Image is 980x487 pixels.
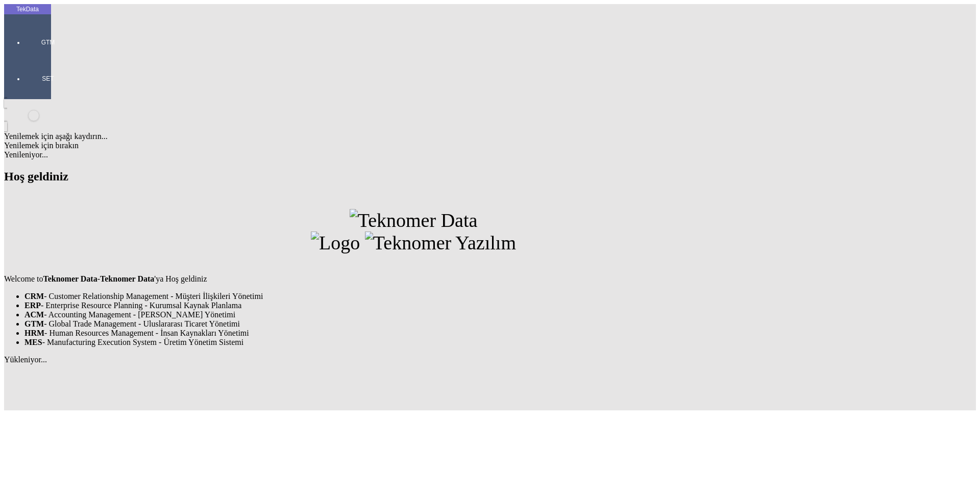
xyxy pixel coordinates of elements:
[4,274,823,284] p: Welcome to - 'ya Hoş geldiniz
[24,338,823,347] li: - Manufacturing Execution System - Üretim Yönetim Sistemi
[4,170,823,183] h2: Hoş geldiniz
[24,319,44,328] strong: GTM
[24,310,823,319] li: - Accounting Management - [PERSON_NAME] Yönetimi
[24,329,44,337] strong: HRM
[4,141,823,150] div: Yenilemek için bırakın
[4,355,823,364] div: Yükleniyor...
[43,274,97,283] strong: Teknomer Data
[24,338,42,346] strong: MES
[4,5,51,13] div: TekData
[33,75,63,83] span: SET
[350,209,478,231] img: Teknomer Data
[24,292,823,301] li: - Customer Relationship Management - Müşteri İlişkileri Yönetimi
[4,132,823,141] div: Yenilemek için aşağı kaydırın...
[24,329,823,338] li: - Human Resources Management - İnsan Kaynakları Yönetimi
[24,301,823,310] li: - Enterprise Resource Planning - Kurumsal Kaynak Planlama
[33,38,63,47] span: GTM
[365,231,516,254] img: Teknomer Yazılım
[24,319,823,329] li: - Global Trade Management - Uluslararası Ticaret Yönetimi
[311,231,360,254] img: Logo
[4,150,823,159] div: Yenileniyor...
[100,274,154,283] strong: Teknomer Data
[24,292,44,300] strong: CRM
[24,310,44,319] strong: ACM
[24,301,41,310] strong: ERP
